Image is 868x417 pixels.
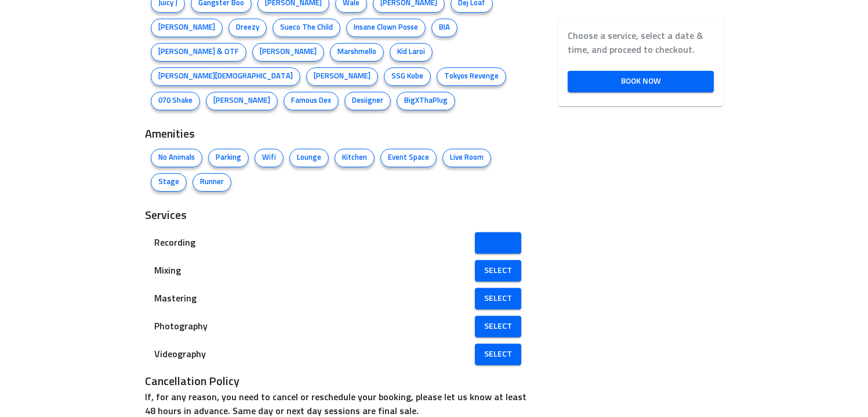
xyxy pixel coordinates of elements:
[154,236,503,250] span: Recording
[475,288,521,310] a: Select
[145,312,531,340] div: Photography
[151,177,186,188] span: Stage
[443,152,491,164] span: Live Room
[206,95,277,107] span: [PERSON_NAME]
[145,257,531,285] div: Mixing
[145,285,531,312] div: Mastering
[484,319,512,334] span: Select
[335,152,374,164] span: Kitchen
[475,232,521,254] a: Select
[229,22,266,34] span: Dreezy
[345,95,390,107] span: Desiigner
[253,46,324,58] span: [PERSON_NAME]
[255,152,283,164] span: Wifi
[390,46,432,58] span: Kid Laroi
[475,316,521,337] a: Select
[209,152,248,164] span: Parking
[484,292,512,306] span: Select
[154,319,503,333] span: Photography
[151,95,199,107] span: 070 Shake
[568,71,714,92] a: Book Now
[432,22,457,34] span: BIA
[381,152,436,164] span: Event Space
[475,260,521,282] a: Select
[331,46,383,58] span: Marshmello
[484,236,512,250] span: Select
[154,347,503,361] span: Videography
[151,46,246,58] span: [PERSON_NAME] & OTF
[154,264,503,278] span: Mixing
[290,152,328,164] span: Lounge
[397,95,455,107] span: BigXThaPlug
[568,29,714,57] label: Choose a service, select a date & time, and proceed to checkout.
[475,344,521,365] a: Select
[484,347,512,362] span: Select
[193,177,231,188] span: Runner
[577,74,705,89] span: Book Now
[151,22,222,34] span: [PERSON_NAME]
[307,71,377,82] span: [PERSON_NAME]
[484,264,512,278] span: Select
[151,71,300,82] span: [PERSON_NAME][DEMOGRAPHIC_DATA]
[384,71,430,82] span: SSG Kobe
[284,95,338,107] span: Famous Dex
[145,373,531,390] h3: Cancellation Policy
[437,71,506,82] span: Tokyos Revenge
[273,22,340,34] span: Sueco The Child
[145,229,531,257] div: Recording
[145,340,531,368] div: Videography
[347,22,425,34] span: Insane Clown Posse
[145,207,531,224] h3: Services
[145,125,531,143] h3: Amenities
[151,152,202,164] span: No Animals
[154,292,503,305] span: Mastering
